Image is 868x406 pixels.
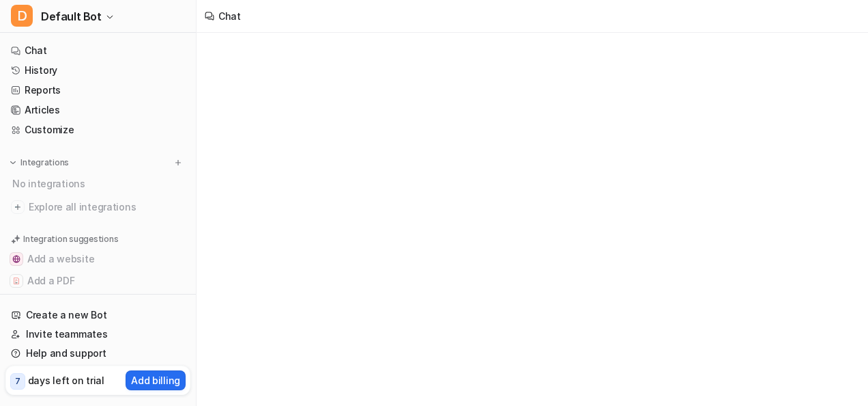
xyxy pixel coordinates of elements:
span: D [11,5,33,27]
button: Integrations [5,156,73,170]
a: Customize [5,120,190,139]
p: Integrations [20,157,69,168]
a: Chat [5,41,190,60]
img: expand menu [8,158,18,167]
img: menu_add.svg [173,158,183,167]
p: days left on trial [28,373,104,388]
a: Create a new Bot [5,306,190,325]
img: explore all integrations [11,200,25,214]
img: Add a PDF [12,277,20,285]
span: Explore all integrations [29,196,185,218]
a: Help and support [5,344,190,363]
a: Articles [5,100,190,120]
button: Add billing [126,370,186,390]
a: Reports [5,81,190,100]
div: No integrations [8,172,190,195]
button: Add a Google Doc [5,292,190,314]
a: Invite teammates [5,325,190,344]
button: Add a PDFAdd a PDF [5,270,190,292]
img: Add a website [12,255,20,263]
p: Add billing [131,373,180,388]
div: Chat [218,9,241,23]
a: History [5,61,190,80]
p: Integration suggestions [23,233,118,245]
a: Explore all integrations [5,198,190,217]
span: Default Bot [41,7,102,26]
p: 7 [15,375,20,388]
button: Add a websiteAdd a website [5,248,190,270]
